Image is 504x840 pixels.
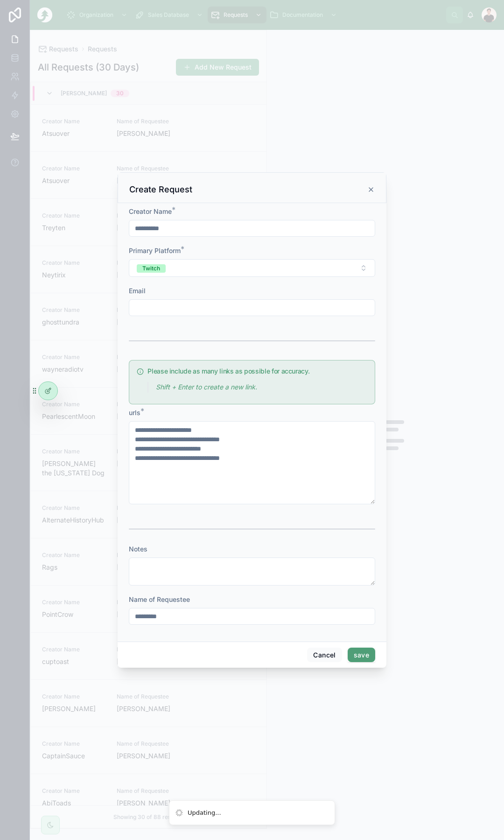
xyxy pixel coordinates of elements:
div: Twitch [142,264,160,273]
div: Updating... [188,808,221,818]
span: Primary Platform [129,247,181,254]
span: urls [129,409,140,416]
button: save [348,648,375,663]
span: Name of Requestee [129,595,190,603]
button: Select Button [129,259,375,277]
h5: Please include as many links as possible for accuracy. [147,368,367,374]
span: Notes [129,545,147,553]
span: Creator Name [129,207,172,215]
h3: Create Request [129,184,192,195]
button: Cancel [307,648,342,663]
div: > *Shift + Enter to create a new link.* [147,382,367,393]
span: Email [129,287,146,295]
em: Shift + Enter to create a new link. [156,383,257,391]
